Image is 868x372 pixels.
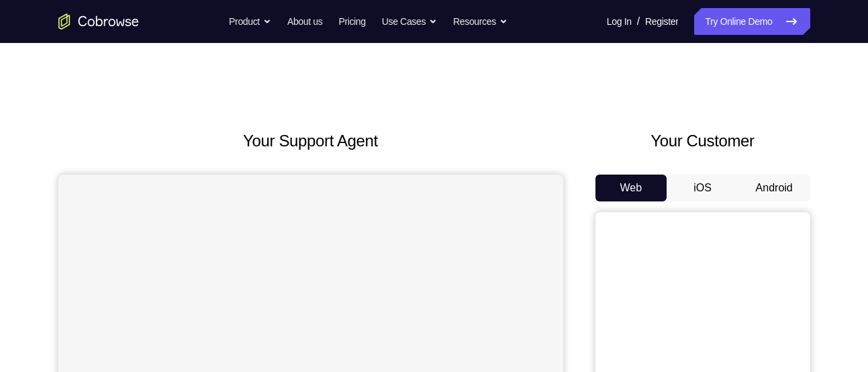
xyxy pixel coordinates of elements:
a: Log In [607,8,632,35]
a: Register [645,8,678,35]
button: Web [595,175,667,201]
button: Product [229,8,271,35]
h2: Your Customer [595,129,810,153]
a: Pricing [338,8,365,35]
a: Try Online Demo [694,8,810,35]
span: / [637,13,640,30]
a: About us [287,8,322,35]
button: Resources [453,8,508,35]
button: Android [738,175,810,201]
a: Go to the home page [58,13,139,30]
button: Use Cases [382,8,437,35]
h2: Your Support Agent [58,129,563,153]
button: iOS [667,175,738,201]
